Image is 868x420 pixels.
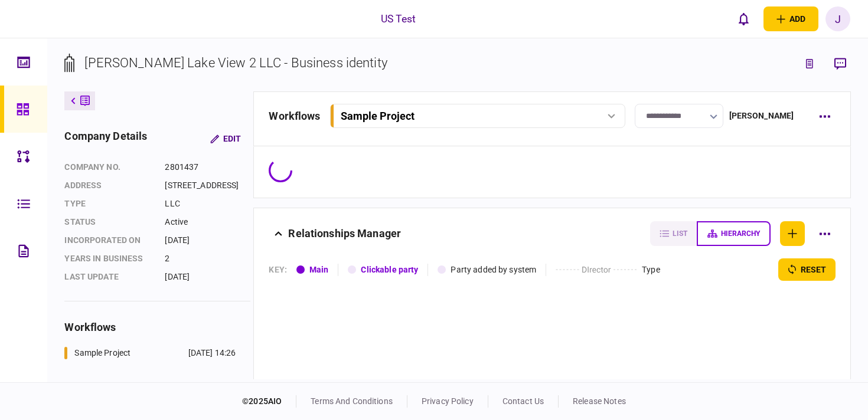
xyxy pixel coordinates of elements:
[502,396,544,406] a: contact us
[309,264,329,276] div: Main
[242,395,296,408] div: © 2025 AIO
[361,264,418,276] div: Clickable party
[642,264,660,276] div: Type
[763,6,818,31] button: open adding identity options
[799,53,820,74] button: link to underwriting page
[165,216,250,228] div: Active
[697,221,771,246] button: hierarchy
[188,347,236,359] div: [DATE] 14:26
[732,6,756,31] button: open notifications list
[165,234,250,247] div: [DATE]
[64,252,153,265] div: years in business
[64,216,153,228] div: status
[64,128,147,149] div: company details
[165,179,250,192] div: [STREET_ADDRESS]
[269,108,320,124] div: workflows
[673,229,687,238] span: list
[288,221,401,246] div: Relationships Manager
[341,110,415,122] div: Sample Project
[311,396,393,406] a: terms and conditions
[330,104,625,128] button: Sample Project
[64,319,250,335] div: workflows
[825,6,850,31] button: J
[381,11,416,27] div: US Test
[650,221,697,246] button: list
[64,179,153,192] div: address
[64,198,153,210] div: Type
[84,53,387,73] div: [PERSON_NAME] Lake View 2 LLC - Business identity
[165,252,250,265] div: 2
[74,347,130,359] div: Sample Project
[64,161,153,173] div: company no.
[64,271,153,283] div: last update
[201,128,250,149] button: Edit
[269,264,287,276] div: KEY :
[165,271,250,283] div: [DATE]
[64,234,153,247] div: incorporated on
[778,258,836,281] button: reset
[721,229,760,238] span: hierarchy
[165,198,250,210] div: LLC
[729,110,794,122] div: [PERSON_NAME]
[422,396,474,406] a: privacy policy
[64,347,236,359] a: Sample Project[DATE] 14:26
[573,396,626,406] a: release notes
[165,161,250,173] div: 2801437
[451,264,536,276] div: Party added by system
